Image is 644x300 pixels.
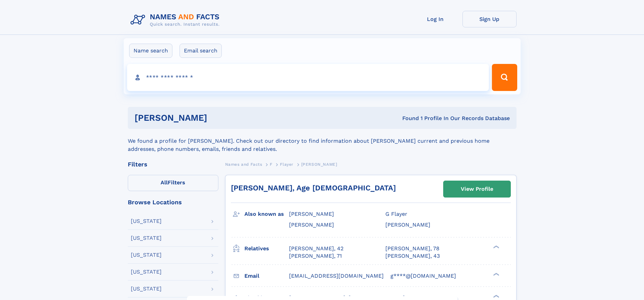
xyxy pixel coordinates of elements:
a: F [270,160,272,168]
span: Flayer [280,162,293,167]
a: [PERSON_NAME], 78 [385,245,439,252]
div: Found 1 Profile In Our Records Database [305,115,510,122]
h3: Email [244,270,289,282]
span: F [270,162,272,167]
button: Search Button [492,64,517,91]
input: search input [127,64,489,91]
a: Log In [408,11,462,27]
h1: [PERSON_NAME] [135,114,305,122]
a: [PERSON_NAME], 42 [289,245,343,252]
span: All [161,179,168,186]
span: [PERSON_NAME] [301,162,337,167]
a: [PERSON_NAME], 43 [385,252,440,260]
span: [PERSON_NAME] [289,222,334,228]
div: View Profile [461,181,493,197]
a: [PERSON_NAME], Age [DEMOGRAPHIC_DATA] [231,184,396,192]
span: [EMAIL_ADDRESS][DOMAIN_NAME] [289,273,384,279]
h3: Also known as [244,208,289,220]
div: [US_STATE] [131,286,162,292]
img: Logo Names and Facts [128,11,225,29]
span: [PERSON_NAME] [289,211,334,217]
div: We found a profile for [PERSON_NAME]. Check out our directory to find information about [PERSON_N... [128,129,517,153]
span: [PERSON_NAME] [385,222,430,228]
span: G Flayer [385,211,407,217]
div: ❯ [492,294,500,298]
a: [PERSON_NAME], 71 [289,252,342,260]
div: [US_STATE] [131,235,162,241]
div: ❯ [492,245,500,249]
a: Flayer [280,160,293,168]
a: Sign Up [462,11,517,27]
div: [US_STATE] [131,218,162,224]
a: View Profile [444,181,510,197]
div: [US_STATE] [131,252,162,258]
label: Filters [128,175,218,191]
label: Email search [180,44,222,58]
label: Name search [129,44,172,58]
div: Filters [128,161,218,167]
div: [US_STATE] [131,269,162,275]
a: Names and Facts [225,160,262,168]
h3: Relatives [244,243,289,254]
div: ❯ [492,272,500,276]
div: Browse Locations [128,199,218,205]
